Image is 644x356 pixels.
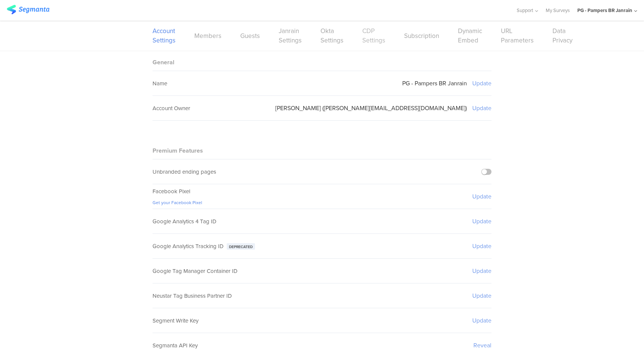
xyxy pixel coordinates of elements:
[501,26,534,45] a: URL Parameters
[227,243,255,250] div: Deprecated
[240,31,260,41] a: Guests
[153,58,174,67] sg-block-title: General
[153,292,232,300] span: Neustar Tag Business Partner ID
[153,146,203,155] sg-block-title: Premium Features
[320,26,343,45] a: Okta Settings
[472,104,491,112] sg-setting-edit-trigger: Update
[153,341,198,350] span: Segmanta API Key
[472,291,491,300] sg-setting-edit-trigger: Update
[473,341,491,350] sg-setting-edit-trigger: Reveal
[472,316,491,325] sg-setting-edit-trigger: Update
[472,192,491,201] sg-setting-edit-trigger: Update
[472,79,491,88] sg-setting-edit-trigger: Update
[153,267,238,275] span: Google Tag Manager Container ID
[279,26,302,45] a: Janrain Settings
[153,199,202,206] a: Get your Facebook Pixel
[472,267,491,275] sg-setting-edit-trigger: Update
[472,242,491,250] sg-setting-edit-trigger: Update
[153,104,190,112] sg-field-title: Account Owner
[275,104,467,112] sg-setting-value: [PERSON_NAME] ([PERSON_NAME][EMAIL_ADDRESS][DOMAIN_NAME])
[153,187,190,195] span: Facebook Pixel
[153,217,217,226] span: Google Analytics 4 Tag ID
[458,26,482,45] a: Dynamic Embed
[552,26,572,45] a: Data Privacy
[194,31,221,41] a: Members
[153,168,216,176] div: Unbranded ending pages
[153,317,198,325] span: Segment Write Key
[362,26,385,45] a: CDP Settings
[472,217,491,226] sg-setting-edit-trigger: Update
[153,242,224,250] span: Google Analytics Tracking ID
[7,5,49,14] img: segmanta logo
[153,79,167,88] sg-field-title: Name
[517,7,533,14] span: Support
[404,31,439,41] a: Subscription
[577,7,632,14] div: PG - Pampers BR Janrain
[402,79,467,88] sg-setting-value: PG - Pampers BR Janrain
